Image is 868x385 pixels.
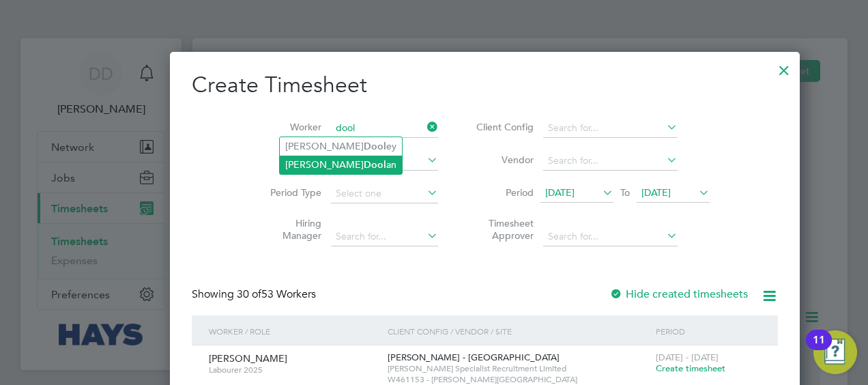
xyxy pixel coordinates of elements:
[192,71,778,100] h2: Create Timesheet
[543,227,678,246] input: Search for...
[616,184,634,201] span: To
[237,287,316,301] span: 53 Workers
[472,154,534,166] label: Vendor
[364,141,386,152] b: Dool
[388,374,649,385] span: W461153 - [PERSON_NAME][GEOGRAPHIC_DATA]
[472,217,534,242] label: Timesheet Approver
[388,363,649,374] span: [PERSON_NAME] Specialist Recruitment Limited
[260,154,321,166] label: Site
[205,315,384,347] div: Worker / Role
[364,159,386,171] b: Dool
[813,340,825,358] div: 11
[331,119,438,138] input: Search for...
[656,352,719,363] span: [DATE] - [DATE]
[545,186,575,199] span: [DATE]
[280,156,402,174] li: [PERSON_NAME] an
[388,352,560,363] span: [PERSON_NAME] - [GEOGRAPHIC_DATA]
[543,152,678,171] input: Search for...
[209,365,377,375] span: Labourer 2025
[472,186,534,199] label: Period
[237,287,261,301] span: 30 of
[641,186,671,199] span: [DATE]
[331,227,438,246] input: Search for...
[384,315,652,347] div: Client Config / Vendor / Site
[609,287,748,301] label: Hide created timesheets
[280,137,402,156] li: [PERSON_NAME] ey
[656,362,725,374] span: Create timesheet
[652,315,764,347] div: Period
[260,217,321,242] label: Hiring Manager
[543,119,678,138] input: Search for...
[472,121,534,133] label: Client Config
[813,330,857,374] button: Open Resource Center, 11 new notifications
[260,186,321,199] label: Period Type
[331,184,438,203] input: Select one
[260,121,321,133] label: Worker
[209,352,287,365] span: [PERSON_NAME]
[192,287,319,302] div: Showing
